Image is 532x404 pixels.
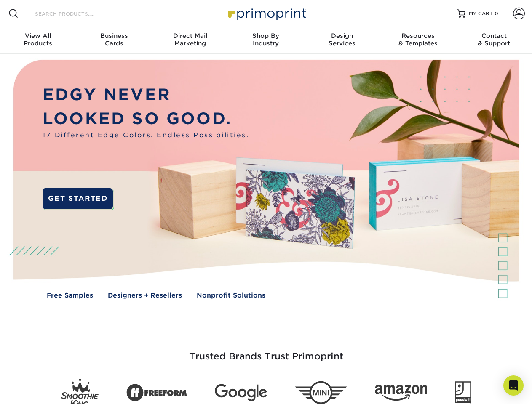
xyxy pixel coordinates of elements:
span: Shop By [228,32,304,40]
div: Industry [228,32,304,47]
img: Google [215,384,267,401]
a: Shop ByIndustry [228,27,304,54]
img: Primoprint [224,4,308,22]
span: Contact [456,32,532,40]
a: DesignServices [304,27,380,54]
span: 0 [495,11,498,16]
span: Resources [380,32,456,40]
input: SEARCH PRODUCTS..... [34,8,116,19]
div: Services [304,32,380,47]
a: Direct MailMarketing [152,27,228,54]
p: LOOKED SO GOOD. [43,107,249,131]
div: Cards [76,32,152,47]
img: Goodwill [455,381,471,404]
a: GET STARTED [43,188,113,209]
div: & Templates [380,32,456,47]
img: Amazon [375,385,427,401]
span: Business [76,32,152,40]
a: BusinessCards [76,27,152,54]
span: 17 Different Edge Colors. Endless Possibilities. [43,130,249,140]
div: & Support [456,32,532,47]
span: Direct Mail [152,32,228,40]
span: Design [304,32,380,40]
h3: Trusted Brands Trust Primoprint [20,331,513,372]
a: Designers + Resellers [108,291,182,300]
p: EDGY NEVER [43,83,249,107]
a: Contact& Support [456,27,532,54]
a: Resources& Templates [380,27,456,54]
span: MY CART [469,10,493,17]
a: Free Samples [47,291,93,300]
a: Nonprofit Solutions [197,291,265,300]
div: Open Intercom Messenger [503,375,524,396]
div: Marketing [152,32,228,47]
